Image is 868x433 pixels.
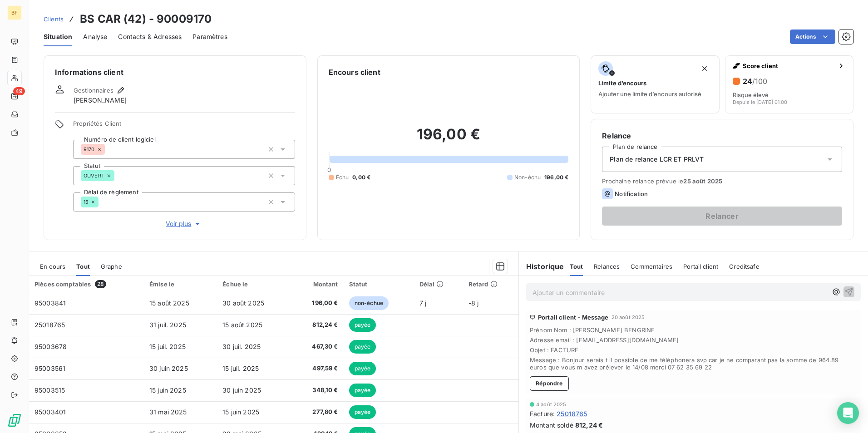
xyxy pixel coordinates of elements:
[44,15,64,24] a: Clients
[683,263,718,270] span: Portail client
[222,321,262,329] span: 15 août 2025
[35,280,138,288] div: Pièces comptables
[80,11,212,27] h3: BS CAR (42) - 90009170
[84,147,95,152] span: 9170
[683,177,722,185] span: 25 août 2025
[296,386,338,395] span: 348,10 €
[752,77,767,86] span: /100
[114,172,122,180] input: Ajouter une valeur
[149,386,186,394] span: 15 juin 2025
[557,409,587,418] span: 25018765
[419,299,426,307] span: 7 j
[336,173,349,182] span: Échu
[222,280,286,288] div: Échue le
[349,362,376,375] span: payée
[7,413,22,428] img: Logo LeanPay
[602,207,842,226] button: Relancer
[222,343,261,350] span: 30 juil. 2025
[514,173,541,182] span: Non-échu
[7,5,22,20] div: BF
[602,130,842,141] h6: Relance
[538,314,609,321] span: Portail client - Message
[610,155,704,164] span: Plan de relance LCR ET PRLVT
[725,55,853,113] button: Score client24/100Risque élevéDepuis le [DATE] 01:00
[55,67,295,78] h6: Informations client
[530,336,857,344] span: Adresse email : [EMAIL_ADDRESS][DOMAIN_NAME]
[35,321,65,329] span: 25018765
[44,15,64,23] span: Clients
[594,263,620,270] span: Relances
[296,320,338,330] span: 812,24 €
[536,402,567,407] span: 4 août 2025
[349,405,376,419] span: payée
[149,321,186,329] span: 31 juil. 2025
[296,299,338,308] span: 196,00 €
[349,280,409,288] div: Statut
[222,299,264,307] span: 30 août 2025
[530,409,555,418] span: Facture :
[222,386,261,394] span: 30 juin 2025
[733,99,787,105] span: Depuis le [DATE] 01:00
[329,125,569,153] h2: 196,00 €
[329,67,380,78] h6: Encours client
[469,280,513,288] div: Retard
[35,343,67,350] span: 95003678
[631,263,672,270] span: Commentaires
[40,263,65,270] span: En cours
[602,177,842,185] span: Prochaine relance prévue le
[530,376,569,391] button: Répondre
[149,299,189,307] span: 15 août 2025
[44,32,72,41] span: Situation
[149,408,187,416] span: 31 mai 2025
[419,280,458,288] div: Délai
[519,261,564,272] h6: Historique
[35,408,66,416] span: 95003401
[296,364,338,373] span: 497,59 €
[76,263,90,270] span: Tout
[352,173,370,182] span: 0,00 €
[192,32,227,41] span: Paramètres
[13,87,25,95] span: 49
[95,280,106,288] span: 28
[598,90,701,98] span: Ajouter une limite d’encours autorisé
[84,173,104,178] span: OUVERT
[612,315,645,320] span: 20 août 2025
[570,263,583,270] span: Tout
[101,263,122,270] span: Graphe
[35,299,66,307] span: 95003841
[99,198,106,206] input: Ajouter une valeur
[575,420,603,430] span: 812,24 €
[73,219,295,229] button: Voir plus
[598,79,646,87] span: Limite d’encours
[35,364,65,372] span: 95003561
[591,55,719,113] button: Limite d’encoursAjouter une limite d’encours autorisé
[166,219,202,228] span: Voir plus
[149,280,212,288] div: Émise le
[349,384,376,397] span: payée
[349,318,376,332] span: payée
[118,32,182,41] span: Contacts & Adresses
[7,89,21,103] a: 49
[530,356,857,371] span: Message : Bonjour serais t il possible de me téléphonera svp car je ne comparant pas la somme de ...
[837,402,859,424] div: Open Intercom Messenger
[729,263,759,270] span: Creditsafe
[222,408,259,416] span: 15 juin 2025
[296,342,338,351] span: 467,30 €
[469,299,479,307] span: -8 j
[74,87,113,94] span: Gestionnaires
[530,420,573,430] span: Montant soldé
[222,364,259,372] span: 15 juil. 2025
[73,120,295,133] span: Propriétés Client
[149,364,188,372] span: 30 juin 2025
[530,346,857,354] span: Objet : FACTURE
[105,145,112,153] input: Ajouter une valeur
[544,173,568,182] span: 196,00 €
[83,32,107,41] span: Analyse
[349,340,376,354] span: payée
[84,199,89,205] span: 15
[743,62,834,69] span: Score client
[296,280,338,288] div: Montant
[790,30,835,44] button: Actions
[733,91,769,98] span: Risque élevé
[296,408,338,417] span: 277,80 €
